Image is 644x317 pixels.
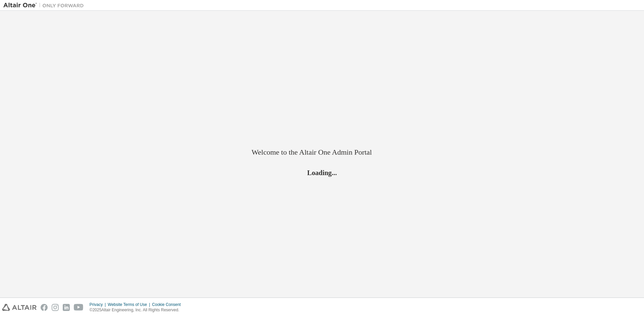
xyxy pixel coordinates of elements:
[2,304,37,311] img: altair_logo.svg
[74,304,84,311] img: youtube.svg
[252,168,392,177] h2: Loading...
[3,2,87,9] img: Altair One
[90,307,185,313] p: © 2025 Altair Engineering, Inc. All Rights Reserved.
[252,148,392,157] h2: Welcome to the Altair One Admin Portal
[63,304,70,311] img: linkedin.svg
[108,302,152,307] div: Website Terms of Use
[52,304,59,311] img: instagram.svg
[90,302,108,307] div: Privacy
[152,302,184,307] div: Cookie Consent
[41,304,48,311] img: facebook.svg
